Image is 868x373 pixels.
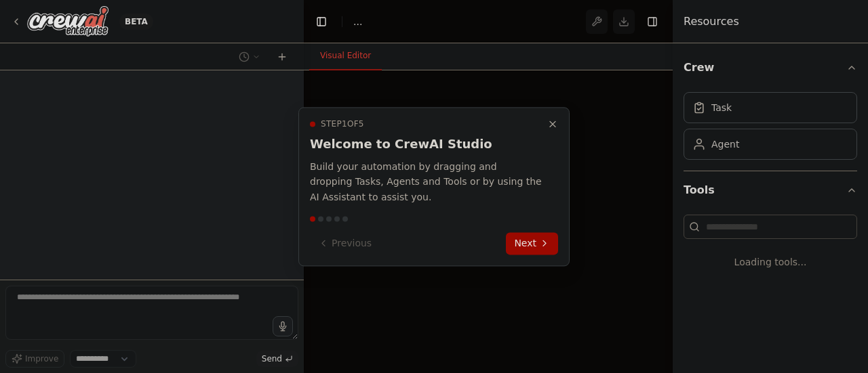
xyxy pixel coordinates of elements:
h3: Welcome to CrewAI Studio [310,135,542,154]
button: Next [506,232,558,255]
button: Previous [310,232,380,255]
button: Hide left sidebar [312,12,331,31]
span: Step 1 of 5 [321,118,364,129]
p: Build your automation by dragging and dropping Tasks, Agents and Tools or by using the AI Assista... [310,159,542,205]
button: Close walkthrough [545,116,561,132]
